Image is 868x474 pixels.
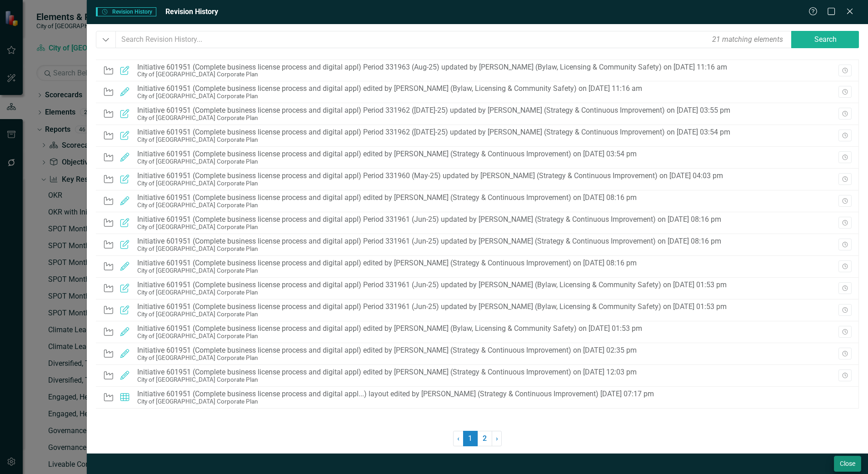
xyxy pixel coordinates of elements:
[137,106,730,115] div: Initiative 601951 (Complete business license process and digital appl) Period 331962 ([DATE]-25) ...
[137,136,730,143] div: City of [GEOGRAPHIC_DATA] Corporate Plan
[137,281,727,289] div: Initiative 601951 (Complete business license process and digital appl) Period 331961 (Jun-25) upd...
[137,303,727,311] div: Initiative 601951 (Complete business license process and digital appl) Period 331961 (Jun-25) upd...
[96,7,156,16] span: Revision History
[165,7,218,16] span: Revision History
[137,245,721,252] div: City of [GEOGRAPHIC_DATA] Corporate Plan
[791,31,859,48] button: Search
[137,267,637,274] div: City of [GEOGRAPHIC_DATA] Corporate Plan
[457,434,459,443] span: ‹
[137,172,723,180] div: Initiative 601951 (Complete business license process and digital appl) Period 331960 (May-25) upd...
[137,346,637,354] div: Initiative 601951 (Complete business license process and digital appl) edited by [PERSON_NAME] (S...
[137,368,637,376] div: Initiative 601951 (Complete business license process and digital appl) edited by [PERSON_NAME] (S...
[137,202,637,209] div: City of [GEOGRAPHIC_DATA] Corporate Plan
[463,431,478,446] span: 1
[137,158,637,165] div: City of [GEOGRAPHIC_DATA] Corporate Plan
[137,71,727,78] div: City of [GEOGRAPHIC_DATA] Corporate Plan
[137,324,642,333] div: Initiative 601951 (Complete business license process and digital appl) edited by [PERSON_NAME] (B...
[137,180,723,187] div: City of [GEOGRAPHIC_DATA] Corporate Plan
[137,376,637,383] div: City of [GEOGRAPHIC_DATA] Corporate Plan
[137,128,730,136] div: Initiative 601951 (Complete business license process and digital appl) Period 331962 ([DATE]-25) ...
[478,431,492,446] a: 2
[137,398,654,405] div: City of [GEOGRAPHIC_DATA] Corporate Plan
[137,311,727,318] div: City of [GEOGRAPHIC_DATA] Corporate Plan
[137,215,721,224] div: Initiative 601951 (Complete business license process and digital appl) Period 331961 (Jun-25) upd...
[137,224,721,230] div: City of [GEOGRAPHIC_DATA] Corporate Plan
[137,237,721,245] div: Initiative 601951 (Complete business license process and digital appl) Period 331961 (Jun-25) upd...
[115,31,793,48] input: Search Revision History...
[137,85,642,93] div: Initiative 601951 (Complete business license process and digital appl) edited by [PERSON_NAME] (B...
[496,434,498,443] span: ›
[137,93,642,100] div: City of [GEOGRAPHIC_DATA] Corporate Plan
[137,390,654,398] div: Initiative 601951 (Complete business license process and digital appl...) layout edited by [PERSO...
[710,32,785,47] div: 21 matching elements
[137,333,642,339] div: City of [GEOGRAPHIC_DATA] Corporate Plan
[137,63,727,71] div: Initiative 601951 (Complete business license process and digital appl) Period 331963 (Aug-25) upd...
[834,456,861,472] button: Close
[137,115,730,121] div: City of [GEOGRAPHIC_DATA] Corporate Plan
[137,150,637,158] div: Initiative 601951 (Complete business license process and digital appl) edited by [PERSON_NAME] (S...
[137,354,637,361] div: City of [GEOGRAPHIC_DATA] Corporate Plan
[137,289,727,296] div: City of [GEOGRAPHIC_DATA] Corporate Plan
[137,259,637,267] div: Initiative 601951 (Complete business license process and digital appl) edited by [PERSON_NAME] (S...
[137,194,637,202] div: Initiative 601951 (Complete business license process and digital appl) edited by [PERSON_NAME] (S...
